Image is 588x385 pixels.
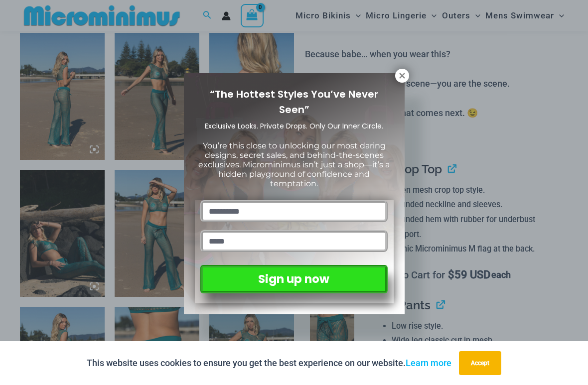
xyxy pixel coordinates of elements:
p: This website uses cookies to ensure you get the best experience on our website. [87,356,451,371]
span: Exclusive Looks. Private Drops. Only Our Inner Circle. [205,121,383,131]
button: Sign up now [200,265,387,293]
button: Accept [459,351,501,375]
button: Close [395,69,409,83]
span: You’re this close to unlocking our most daring designs, secret sales, and behind-the-scenes exclu... [198,141,390,189]
span: “The Hottest Styles You’ve Never Seen” [210,87,378,117]
a: Learn more [406,358,451,368]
